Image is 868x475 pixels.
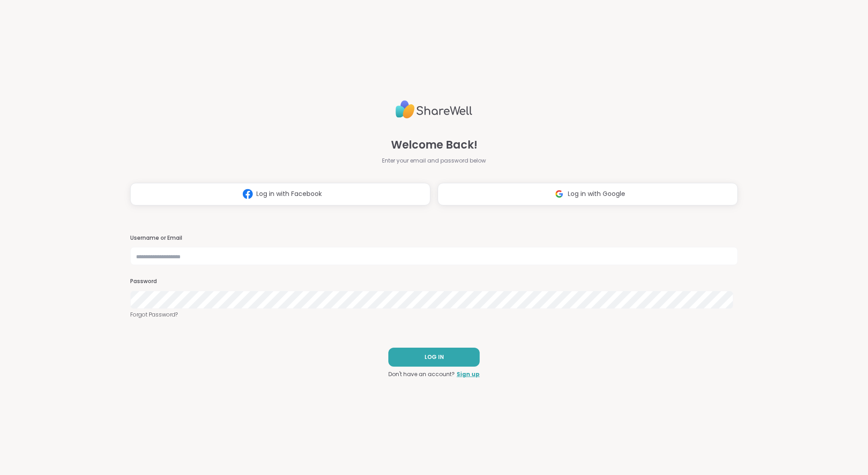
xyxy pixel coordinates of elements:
[130,183,430,205] button: Log in with Facebook
[239,186,256,202] img: ShareWell Logomark
[388,348,480,367] button: LOG IN
[130,311,738,319] a: Forgot Password?
[425,353,444,361] span: LOG IN
[568,189,625,199] span: Log in with Google
[130,278,738,285] h3: Password
[391,137,477,153] span: Welcome Back!
[130,234,738,242] h3: Username or Email
[396,97,472,122] img: ShareWell Logo
[382,157,486,165] span: Enter your email and password below
[551,186,568,202] img: ShareWell Logomark
[457,370,480,378] a: Sign up
[388,370,455,378] span: Don't have an account?
[256,189,322,199] span: Log in with Facebook
[438,183,738,205] button: Log in with Google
